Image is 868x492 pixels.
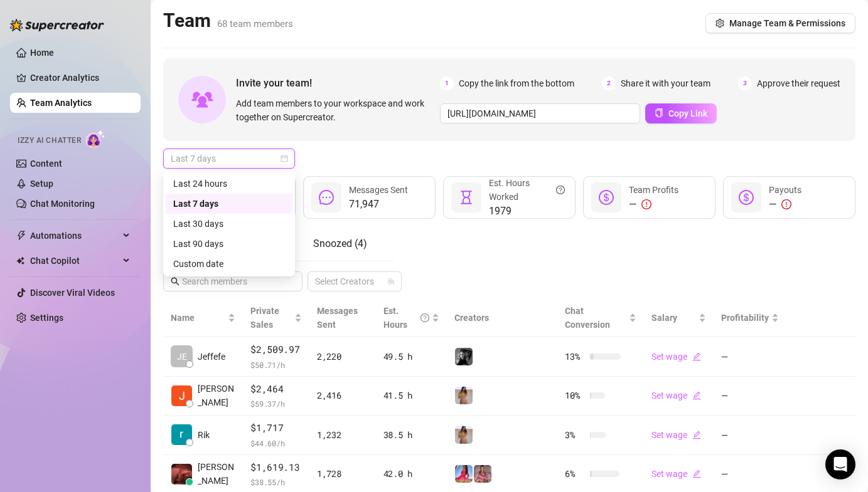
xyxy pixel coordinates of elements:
div: — [769,197,801,212]
div: Last 24 hours [166,174,292,194]
span: edit [692,391,701,400]
span: Copy the link from the bottom [459,76,574,90]
td: — [714,337,786,377]
div: 2,220 [317,350,368,364]
img: Josua Escabarte [171,385,192,406]
span: search [171,277,179,286]
span: Approve their request [757,76,840,90]
span: Add team members to your workspace and work together on Supercreator. [236,97,435,124]
span: question-circle [556,176,565,204]
span: 3 [738,76,752,90]
th: Creators [447,299,557,337]
span: Chat Copilot [30,251,119,271]
a: Creator Analytics [30,68,131,88]
div: 1,232 [317,428,368,442]
td: — [714,377,786,416]
div: 38.5 h [383,428,440,442]
div: Open Intercom Messenger [825,449,855,479]
span: edit [692,352,701,361]
a: Chat Monitoring [30,199,95,209]
span: dollar-circle [739,190,754,205]
div: 1,728 [317,467,368,481]
span: dollar-circle [599,190,614,205]
span: edit [692,431,701,439]
span: Messages Sent [349,185,408,195]
th: Name [163,299,243,337]
a: Set wageedit [651,390,701,400]
img: Rik [171,424,192,445]
span: 68 team members [217,18,293,29]
span: Rik [198,428,210,442]
span: $ 59.37 /h [250,397,302,410]
button: Copy Link [645,103,717,123]
img: logo-BBDzfeDw.svg [10,19,104,31]
span: Chat Conversion [565,306,610,330]
img: Maddie (VIP) [455,465,473,483]
a: Set wageedit [651,430,701,440]
div: 41.5 h [383,389,440,402]
div: — [629,197,678,212]
span: Manage Team & Permissions [729,18,845,28]
span: $1,619.13 [250,460,302,475]
span: Name [171,311,225,325]
span: Izzy AI Chatter [18,135,81,147]
span: 13 % [565,350,585,364]
span: hourglass [459,190,474,205]
input: Search members [182,275,285,288]
div: Est. Hours Worked [489,176,565,204]
span: Private Sales [250,306,279,330]
span: Share it with your team [621,76,710,90]
span: [PERSON_NAME] [198,460,235,488]
span: 2 [602,76,616,90]
div: Last 90 days [173,237,285,251]
div: Last 7 days [166,194,292,214]
span: edit [692,469,701,478]
a: Content [30,159,62,169]
div: Custom date [166,254,292,274]
img: Tabby (VIP) [474,465,491,483]
span: JE [177,350,187,364]
span: Jeffefe [198,350,225,364]
span: $ 44.60 /h [250,437,302,449]
span: calendar [281,155,288,162]
img: Georgia (VIP) [455,426,473,444]
span: Copy Link [668,108,707,118]
span: Salary [651,313,677,323]
a: Discover Viral Videos [30,288,115,298]
a: Home [30,48,54,58]
span: message [319,190,334,205]
span: $2,509.97 [250,342,302,357]
td: — [714,416,786,455]
h2: Team [163,9,293,33]
button: Manage Team & Permissions [705,13,855,33]
div: Last 30 days [166,214,292,234]
span: Team Profits [629,185,678,195]
span: 1979 [489,204,565,219]
span: Last 7 days [171,149,287,168]
span: Messages Sent [317,306,358,330]
span: exclamation-circle [641,199,651,209]
img: Kennedy (VIP) [455,348,473,365]
a: Set wageedit [651,469,701,479]
span: Automations [30,226,119,246]
div: 49.5 h [383,350,440,364]
div: Last 30 days [173,217,285,231]
span: 3 % [565,428,585,442]
div: 42.0 h [383,467,440,481]
a: Team Analytics [30,98,92,108]
span: thunderbolt [16,231,26,241]
div: Custom date [173,257,285,271]
span: Payouts [769,185,801,195]
span: $ 38.55 /h [250,476,302,488]
img: Nobert Calimpon [171,464,192,484]
span: Profitability [721,313,769,323]
span: Snoozed ( 4 ) [313,238,367,249]
div: Last 90 days [166,234,292,254]
img: Chat Copilot [16,256,24,265]
span: $1,717 [250,421,302,436]
span: $2,464 [250,382,302,397]
a: Settings [30,313,63,323]
span: setting [715,19,724,28]
span: 10 % [565,389,585,402]
span: 71,947 [349,197,408,212]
